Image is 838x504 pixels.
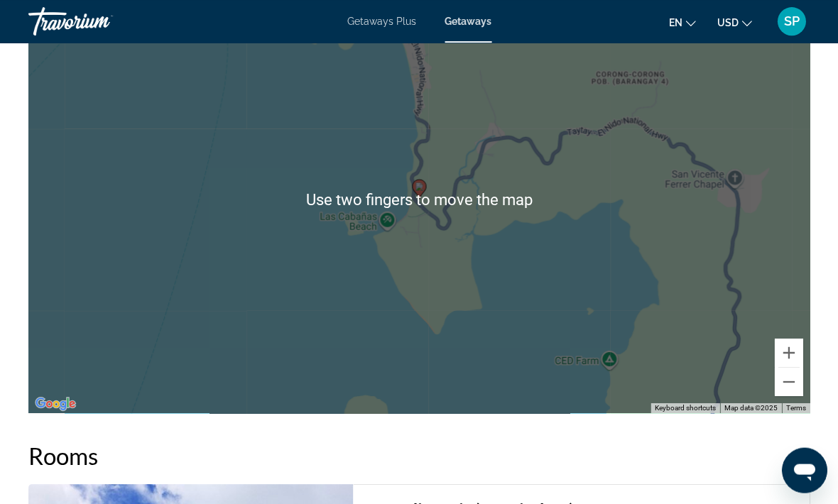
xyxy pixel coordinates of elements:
button: Change language [668,12,695,33]
button: Change currency [717,12,751,33]
a: Getaways [445,16,491,27]
span: SP [783,14,799,28]
button: Zoom out [774,367,802,395]
button: Keyboard shortcuts [654,402,715,412]
span: Map data ©2025 [724,403,777,411]
a: Open this area in Google Maps (opens a new window) [32,394,79,412]
h2: Rooms [28,441,810,469]
span: en [668,17,682,28]
a: Getaways Plus [347,16,416,27]
a: Terms (opens in new tab) [785,403,805,411]
a: Travorium [28,3,170,40]
iframe: Button to launch messaging window [781,447,827,493]
button: User Menu [773,6,810,36]
span: USD [717,17,738,28]
button: Zoom in [774,338,802,366]
img: Google [32,394,79,412]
